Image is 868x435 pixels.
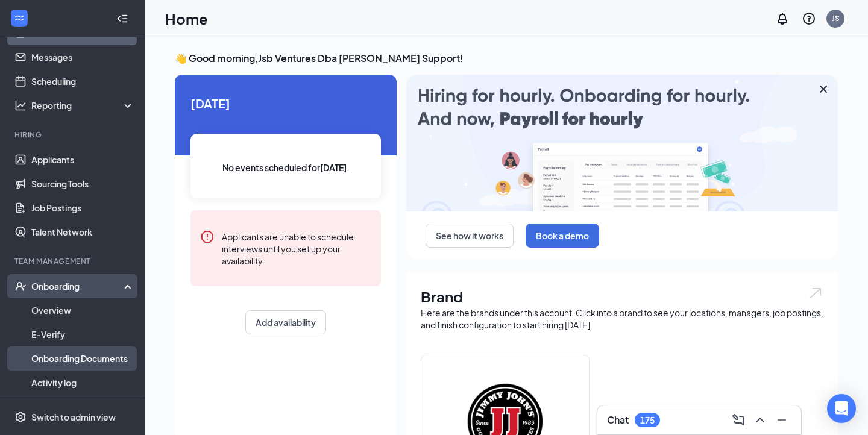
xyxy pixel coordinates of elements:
span: No events scheduled for [DATE] . [222,161,350,174]
button: See how it works [426,224,514,248]
svg: Notifications [775,11,790,26]
svg: ChevronUp [753,413,767,427]
div: Applicants are unable to schedule interviews until you set up your availability. [222,230,371,267]
svg: Collapse [116,13,128,25]
div: Switch to admin view [31,411,116,423]
a: Team [31,395,134,419]
svg: Analysis [14,99,27,111]
h3: 👋 Good morning, Jsb Ventures Dba [PERSON_NAME] Support ! [175,52,838,65]
svg: Minimize [775,413,789,427]
svg: UserCheck [14,280,27,292]
button: ComposeMessage [729,410,748,430]
div: Here are the brands under this account. Click into a brand to see your locations, managers, job p... [421,307,823,331]
svg: Cross [816,82,831,96]
svg: WorkstreamLogo [13,12,25,24]
a: Talent Network [31,220,134,244]
a: Scheduling [31,69,134,93]
div: JS [832,13,840,23]
svg: Settings [14,411,27,423]
span: [DATE] [190,94,381,113]
h3: Chat [607,413,629,427]
button: ChevronUp [750,410,770,430]
div: 175 [640,415,655,425]
a: Onboarding Documents [31,346,134,371]
a: Overview [31,298,134,322]
img: payroll-large.gif [406,75,838,211]
div: Onboarding [31,280,124,292]
svg: ComposeMessage [731,413,746,427]
h1: Brand [421,286,823,307]
div: Hiring [14,130,132,140]
button: Add availability [245,310,326,334]
svg: QuestionInfo [802,11,816,26]
a: E-Verify [31,322,134,346]
a: Job Postings [31,196,134,220]
svg: Error [200,230,215,244]
a: Applicants [31,148,134,172]
div: Team Management [14,256,132,266]
a: Activity log [31,371,134,395]
a: Messages [31,45,134,69]
h1: Home [165,8,208,29]
button: Minimize [772,410,791,430]
div: Reporting [31,99,135,111]
button: Book a demo [526,224,599,248]
img: open.6027fd2a22e1237b5b06.svg [808,286,823,300]
div: Open Intercom Messenger [827,394,856,423]
a: Sourcing Tools [31,172,134,196]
